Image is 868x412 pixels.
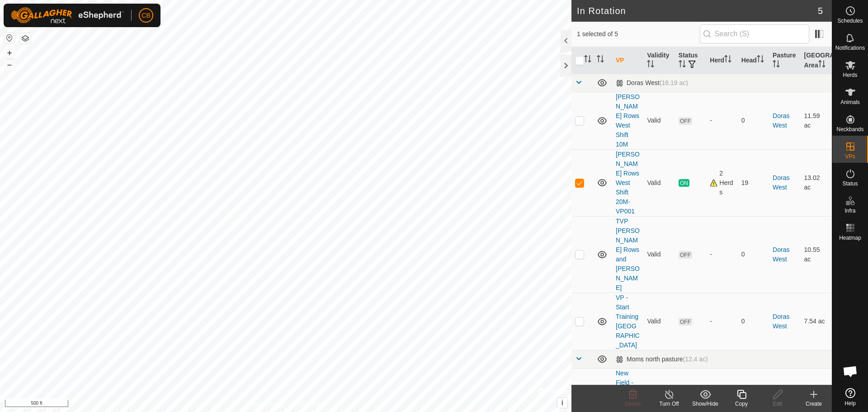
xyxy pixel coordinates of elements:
p-sorticon: Activate to sort [597,57,604,64]
span: OFF [679,117,692,125]
a: TVP [PERSON_NAME] Rows and [PERSON_NAME] [616,218,640,291]
span: Herds [843,72,857,78]
span: 1 selected of 5 [577,29,700,39]
td: 19 [738,149,769,216]
td: 0 [738,92,769,149]
td: Valid [643,149,675,216]
p-sorticon: Activate to sort [679,62,686,69]
td: Valid [643,92,675,149]
button: + [4,47,15,58]
span: 5 [818,4,823,18]
td: 11.59 ac [801,92,832,149]
div: 2 Herds [710,169,734,197]
a: Doras West [773,112,789,129]
div: Create [796,400,832,408]
div: Edit [759,400,796,408]
td: 7.54 ac [801,293,832,350]
a: Privacy Policy [250,400,284,408]
input: Search (S) [700,24,809,43]
button: Reset Map [4,33,15,43]
span: Status [842,181,858,186]
a: [PERSON_NAME] Rows West Shift 10M [616,93,640,148]
span: Delete [625,401,641,407]
div: Copy [723,400,759,408]
div: Show/Hide [687,400,723,408]
span: CB [142,11,150,20]
td: Valid [643,216,675,293]
td: 0 [738,293,769,350]
th: Validity [643,47,675,74]
p-sorticon: Activate to sort [818,62,826,69]
img: Gallagher Logo [11,7,124,24]
span: i [561,399,563,407]
p-sorticon: Activate to sort [773,62,780,69]
div: Turn Off [651,400,687,408]
a: [PERSON_NAME] Rows West Shift 20M-VP001 [616,151,640,215]
th: Pasture [769,47,800,74]
td: Valid [643,293,675,350]
p-sorticon: Activate to sort [647,62,654,69]
span: ON [679,179,689,187]
span: (16.19 ac) [660,79,688,86]
div: - [710,116,734,125]
button: i [557,398,567,408]
td: 13.02 ac [801,149,832,216]
p-sorticon: Activate to sort [757,57,764,64]
a: Doras West [773,313,789,330]
th: Status [675,47,706,74]
div: - [710,250,734,259]
div: Open chat [837,358,864,385]
a: Contact Us [295,400,321,408]
a: Doras West [773,174,789,191]
th: VP [612,47,643,74]
span: Help [844,401,856,406]
div: Doras West [616,79,688,87]
a: VP - Start Training [GEOGRAPHIC_DATA] [616,294,640,349]
span: (12.4 ac) [683,355,708,363]
span: Heatmap [839,235,861,241]
th: Head [738,47,769,74]
a: Help [832,384,868,410]
span: Neckbands [836,127,863,132]
span: OFF [679,251,692,259]
td: 0 [738,216,769,293]
span: Notifications [835,45,865,51]
div: Moms north pasture [616,355,708,363]
button: – [4,59,15,70]
h2: In Rotation [577,5,818,16]
span: VPs [845,154,855,159]
th: [GEOGRAPHIC_DATA] Area [801,47,832,74]
div: - [710,317,734,326]
span: OFF [679,318,692,326]
a: Doras West [773,246,789,263]
th: Herd [706,47,737,74]
p-sorticon: Activate to sort [584,57,591,64]
p-sorticon: Activate to sort [724,57,731,64]
span: Animals [840,99,860,105]
span: Infra [844,208,855,213]
td: 10.55 ac [801,216,832,293]
button: Map Layers [20,33,31,44]
span: Schedules [837,18,863,24]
